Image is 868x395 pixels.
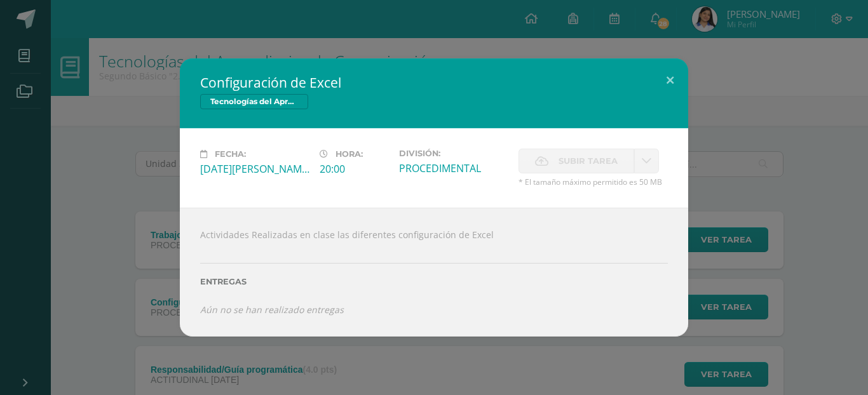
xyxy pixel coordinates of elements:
[399,149,508,158] label: División:
[336,149,363,159] span: Hora:
[634,149,659,173] a: La fecha de entrega ha expirado
[519,149,634,173] label: La fecha de entrega ha expirado
[200,162,309,176] div: [DATE][PERSON_NAME]
[200,74,668,91] h2: Configuración de Excel
[215,149,246,159] span: Fecha:
[200,277,668,286] label: Entregas
[519,177,668,187] span: * El tamaño máximo permitido es 50 MB
[180,208,688,336] div: Actividades Realizadas en clase las diferentes configuración de Excel
[320,162,389,176] div: 20:00
[652,58,688,102] button: Close (Esc)
[200,304,344,316] i: Aún no se han realizado entregas
[399,161,508,175] div: PROCEDIMENTAL
[200,94,308,109] span: Tecnologías del Aprendizaje y la Comunicación
[559,149,618,173] span: Subir tarea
